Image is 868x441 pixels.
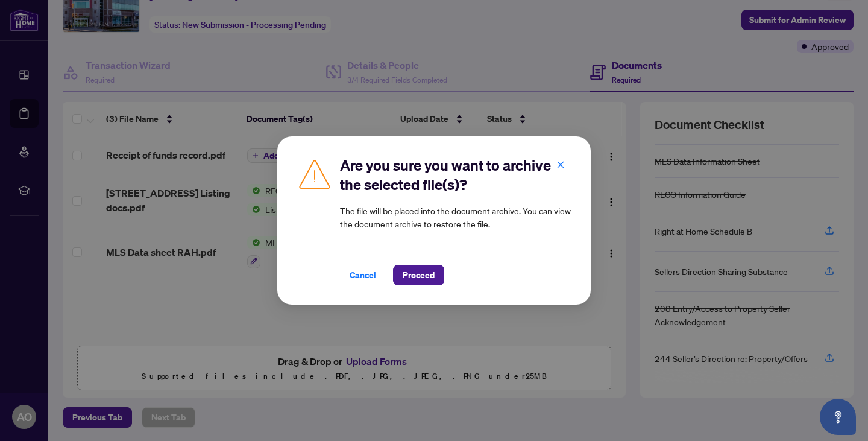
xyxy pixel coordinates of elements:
span: Cancel [350,265,376,285]
h2: Are you sure you want to archive the selected file(s)? [340,156,571,194]
button: Proceed [393,265,444,285]
span: Proceed [403,265,435,285]
img: Caution Icon [297,156,333,192]
button: Open asap [820,399,856,435]
button: Cancel [340,265,386,285]
span: close [556,160,565,169]
article: The file will be placed into the document archive. You can view the document archive to restore t... [340,204,571,230]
